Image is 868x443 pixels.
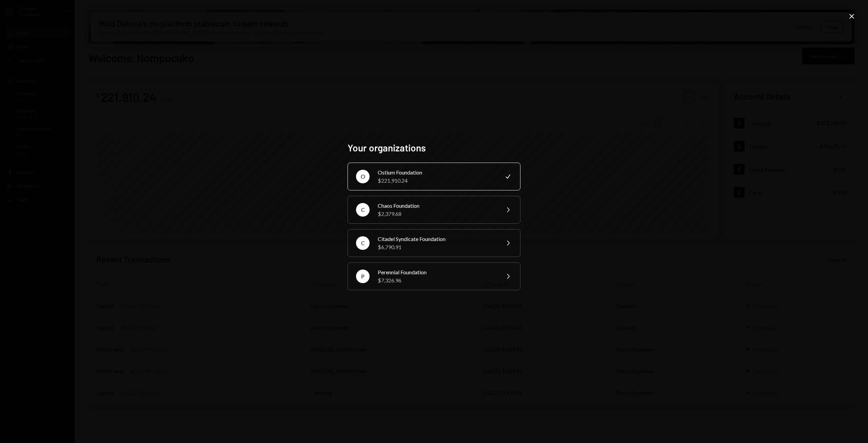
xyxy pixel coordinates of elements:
[356,203,370,217] div: C
[378,177,496,185] div: $221,910.24
[356,236,370,250] div: C
[378,202,496,210] div: Chaos Foundation
[378,276,496,284] div: $7,326.96
[348,141,520,154] h2: Your organizations
[348,229,520,257] button: CCitadel Syndicate Foundation$6,790.91
[348,196,520,224] button: CChaos Foundation$2,379.68
[348,262,520,290] button: PPerennial Foundation$7,326.96
[378,168,496,177] div: Ostium Foundation
[356,270,370,283] div: P
[356,170,370,183] div: O
[378,235,496,243] div: Citadel Syndicate Foundation
[378,210,496,218] div: $2,379.68
[378,243,496,251] div: $6,790.91
[378,268,496,276] div: Perennial Foundation
[348,163,520,190] button: OOstium Foundation$221,910.24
